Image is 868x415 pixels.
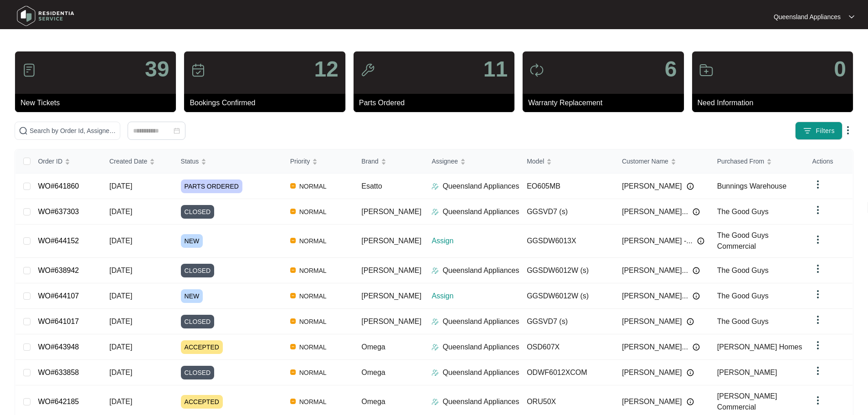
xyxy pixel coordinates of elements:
span: NORMAL [296,396,330,407]
p: Queensland Appliances [442,181,519,192]
img: Vercel Logo [290,238,296,243]
img: Vercel Logo [290,209,296,214]
span: [PERSON_NAME]... [622,291,688,302]
img: dropdown arrow [812,314,823,325]
th: Purchased From [710,149,805,174]
img: search-icon [19,126,28,135]
img: residentia service logo [14,2,77,30]
img: Assigner Icon [431,369,439,376]
td: GGSDW6012W (s) [519,258,615,283]
span: [PERSON_NAME] -... [622,236,693,246]
span: Purchased From [717,156,764,166]
img: Assigner Icon [431,398,439,405]
img: Vercel Logo [290,399,296,404]
p: Queensland Appliances [442,396,519,407]
span: Omega [361,343,385,351]
span: The Good Guys [717,266,769,274]
span: [PERSON_NAME]... [622,265,688,276]
img: dropdown arrow [812,205,823,215]
th: Priority [283,149,354,174]
p: Queensland Appliances [442,206,519,217]
span: PARTS ORDERED [181,179,242,193]
img: Vercel Logo [290,344,296,349]
p: Warranty Replacement [528,97,683,108]
span: CLOSED [181,315,215,328]
td: GGSDW6012W (s) [519,283,615,309]
img: dropdown arrow [812,289,823,300]
span: [PERSON_NAME]... [622,206,688,217]
p: Assign [431,236,519,246]
img: Vercel Logo [290,318,296,324]
span: [PERSON_NAME] [361,292,421,300]
td: GGSDW6013X [519,225,615,258]
img: Assigner Icon [431,343,439,351]
img: icon [529,63,544,77]
td: OSD607X [519,334,615,360]
span: NORMAL [296,236,330,246]
span: The Good Guys [717,292,769,300]
span: Omega [361,369,385,376]
img: dropdown arrow [812,179,823,190]
img: Info icon [687,398,694,405]
p: Queensland Appliances [442,342,519,353]
td: EO605MB [519,174,615,199]
img: Info icon [693,267,700,274]
span: ACCEPTED [181,395,223,409]
span: [PERSON_NAME] [361,266,421,274]
span: NEW [181,234,203,248]
p: Queensland Appliances [774,12,841,21]
p: Need Information [698,97,853,108]
img: Assigner Icon [431,318,439,325]
img: icon [191,63,205,77]
span: NORMAL [296,342,330,353]
p: Queensland Appliances [442,367,519,378]
span: [DATE] [109,398,132,405]
img: Info icon [693,343,700,351]
span: Filters [816,126,835,136]
span: [DATE] [109,369,132,376]
span: The Good Guys [717,318,769,325]
p: Queensland Appliances [442,316,519,327]
a: WO#644107 [38,292,79,300]
a: WO#643948 [38,343,79,351]
span: NORMAL [296,181,330,192]
th: Status [174,149,283,174]
td: GGSVD7 (s) [519,199,615,225]
th: Customer Name [615,149,710,174]
a: WO#641860 [38,182,79,190]
a: WO#644152 [38,237,79,245]
th: Model [519,149,615,174]
a: WO#638942 [38,266,79,274]
img: Assigner Icon [431,183,439,190]
th: Brand [354,149,424,174]
p: Queensland Appliances [442,265,519,276]
span: [PERSON_NAME] [622,181,682,192]
span: The Good Guys [717,208,769,215]
p: Assign [431,291,519,302]
span: [DATE] [109,343,132,351]
span: The Good Guys Commercial [717,231,769,250]
img: Info icon [687,183,694,190]
span: NORMAL [296,265,330,276]
p: 6 [665,58,677,80]
p: Bookings Confirmed [190,97,345,108]
span: [PERSON_NAME] Homes [717,343,802,351]
span: Esatto [361,182,382,190]
p: 39 [145,58,169,80]
img: dropdown arrow [812,234,823,245]
p: Parts Ordered [359,97,514,108]
span: Created Date [109,156,147,166]
button: filter iconFilters [795,122,842,140]
img: filter icon [803,126,812,135]
span: CLOSED [181,264,215,277]
span: [DATE] [109,208,132,215]
th: Created Date [102,149,174,174]
span: Brand [361,156,378,166]
span: NORMAL [296,291,330,302]
p: 0 [834,58,846,80]
span: [DATE] [109,292,132,300]
span: Status [181,156,199,166]
span: [PERSON_NAME] [717,369,777,376]
td: GGSVD7 (s) [519,309,615,334]
span: [PERSON_NAME]... [622,342,688,353]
